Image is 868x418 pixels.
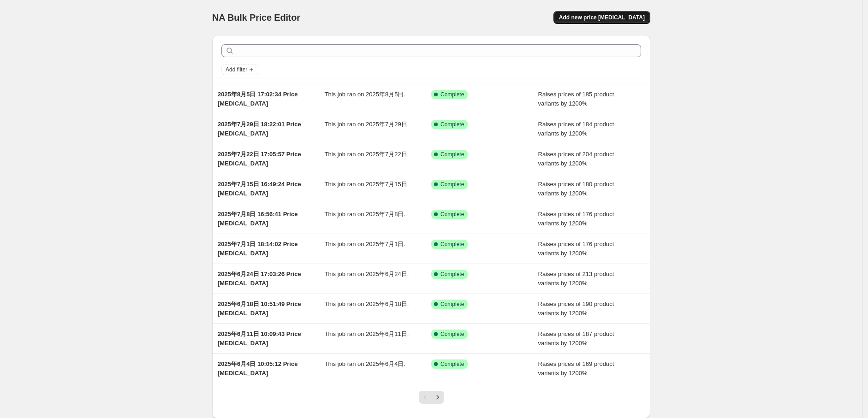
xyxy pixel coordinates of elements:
[325,211,406,218] span: This job ran on 2025年7月8日.
[538,360,614,377] span: Raises prices of 169 product variants by 1200%
[538,121,614,137] span: Raises prices of 184 product variants by 1200%
[538,211,614,227] span: Raises prices of 176 product variants by 1200%
[440,121,464,128] span: Complete
[419,391,444,404] nav: Pagination
[218,91,297,107] span: 2025年8月5日 17:02:34 Price [MEDICAL_DATA]
[325,300,409,307] span: This job ran on 2025年6月18日.
[538,181,614,197] span: Raises prices of 180 product variants by 1200%
[538,330,614,347] span: Raises prices of 187 product variants by 1200%
[226,66,247,73] span: Add filter
[218,271,301,287] span: 2025年6月24日 17:03:26 Price [MEDICAL_DATA]
[538,151,614,167] span: Raises prices of 204 product variants by 1200%
[325,330,409,337] span: This job ran on 2025年6月11日.
[325,151,409,158] span: This job ran on 2025年7月22日.
[440,181,464,188] span: Complete
[440,300,464,308] span: Complete
[325,271,409,277] span: This job ran on 2025年6月24日.
[325,121,409,128] span: This job ran on 2025年7月29日.
[440,211,464,218] span: Complete
[440,360,464,368] span: Complete
[218,360,297,377] span: 2025年6月4日 10:05:12 Price [MEDICAL_DATA]
[538,241,614,257] span: Raises prices of 176 product variants by 1200%
[538,91,614,107] span: Raises prices of 185 product variants by 1200%
[218,300,301,317] span: 2025年6月18日 10:51:49 Price [MEDICAL_DATA]
[440,241,464,248] span: Complete
[218,151,301,167] span: 2025年7月22日 17:05:57 Price [MEDICAL_DATA]
[218,211,297,227] span: 2025年7月8日 16:56:41 Price [MEDICAL_DATA]
[440,271,464,278] span: Complete
[218,181,301,197] span: 2025年7月15日 16:49:24 Price [MEDICAL_DATA]
[440,330,464,338] span: Complete
[218,241,297,257] span: 2025年7月1日 18:14:02 Price [MEDICAL_DATA]
[440,151,464,158] span: Complete
[325,241,406,247] span: This job ran on 2025年7月1日.
[431,391,444,404] button: Next
[218,330,301,347] span: 2025年6月11日 10:09:43 Price [MEDICAL_DATA]
[559,14,645,21] span: Add new price [MEDICAL_DATA]
[325,360,406,367] span: This job ran on 2025年6月4日.
[538,300,614,317] span: Raises prices of 190 product variants by 1200%
[212,12,300,23] span: NA Bulk Price Editor
[325,91,406,98] span: This job ran on 2025年8月5日.
[538,271,614,287] span: Raises prices of 213 product variants by 1200%
[440,91,464,98] span: Complete
[221,64,258,75] button: Add filter
[325,181,409,188] span: This job ran on 2025年7月15日.
[218,121,301,137] span: 2025年7月29日 18:22:01 Price [MEDICAL_DATA]
[553,11,650,24] button: Add new price [MEDICAL_DATA]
